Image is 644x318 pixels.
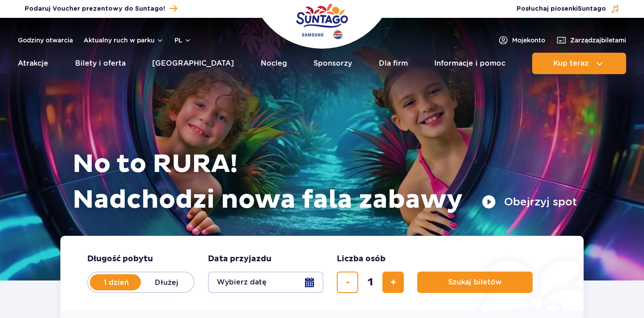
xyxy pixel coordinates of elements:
span: Posłuchaj piosenki [517,4,606,13]
button: Wybierz datę [208,272,323,293]
button: dodaj bilet [382,272,404,293]
a: Atrakcje [18,53,48,74]
span: Moje konto [512,36,545,45]
button: Szukaj biletów [417,272,533,293]
a: Nocleg [261,53,287,74]
span: Suntago [578,6,606,12]
a: Informacje i pomoc [434,53,505,74]
a: Mojekonto [498,35,545,46]
button: Obejrzyj spot [482,195,577,209]
input: liczba biletów [360,272,381,293]
a: [GEOGRAPHIC_DATA] [152,53,234,74]
span: Podaruj Voucher prezentowy do Suntago! [25,4,165,13]
button: usuń bilet [337,272,358,293]
a: Godziny otwarcia [18,36,73,45]
a: Sponsorzy [314,53,352,74]
span: Liczba osób [337,254,386,264]
h1: No to RURA! Nadchodzi nowa fala zabawy [72,146,577,218]
button: Aktualny ruch w parku [84,37,164,44]
label: 1 dzień [91,273,142,292]
form: Planowanie wizyty w Park of Poland [60,236,584,311]
label: Dłużej [141,273,192,292]
span: Szukaj biletów [448,278,502,286]
a: Dla firm [379,53,408,74]
span: Kup teraz [553,59,589,67]
a: Zarządzajbiletami [556,35,626,46]
a: Podaruj Voucher prezentowy do Suntago! [25,3,177,15]
span: Długość pobytu [87,254,153,264]
button: Posłuchaj piosenkiSuntago [517,4,619,13]
a: Bilety i oferta [75,53,126,74]
button: pl [174,36,191,45]
span: Data przyjazdu [208,254,271,264]
span: Zarządzaj biletami [570,36,626,45]
button: Kup teraz [532,53,626,74]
